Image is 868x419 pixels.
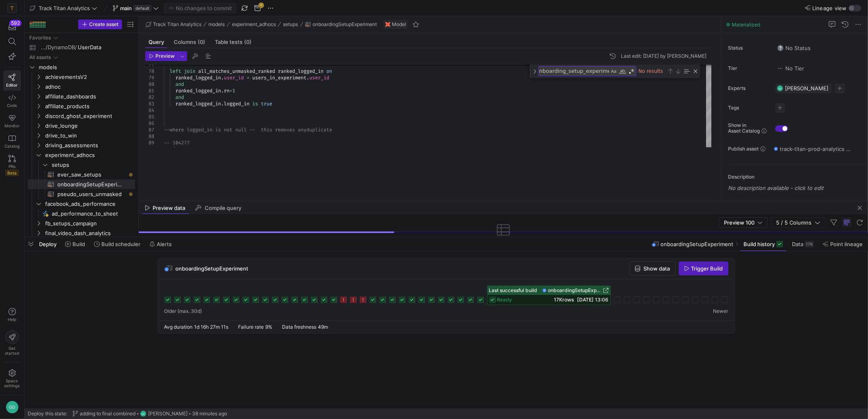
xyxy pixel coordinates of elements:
[7,103,17,108] span: Code
[3,1,21,15] a: https://storage.googleapis.com/y42-prod-data-exchange/images/M4PIZmlr0LOyhR8acEy9Mp195vnbki1rrADR...
[531,65,538,78] div: Toggle Replace
[28,131,135,140] div: Press SPACE to select this row.
[145,81,154,87] div: 80
[266,324,273,330] span: 9%
[3,70,21,91] a: Editor
[215,39,251,45] span: Table tests
[175,100,221,107] span: ranked_logged_in
[788,237,818,251] button: Data17K
[221,87,224,94] span: .
[28,62,135,72] div: Press SPACE to select this row.
[45,92,134,101] span: affiliate_dashboards
[309,74,329,81] span: user_id
[39,63,134,72] span: models
[45,121,134,131] span: drive_lounge
[155,53,175,59] span: Preview
[692,68,699,74] div: Close (Escape)
[4,144,20,148] span: Catalog
[28,43,135,52] div: Press SPACE to select this row.
[232,87,235,94] span: 1
[45,229,134,238] span: final_video_dash_analytics
[3,131,21,152] a: Catalog
[78,43,101,52] span: UserData
[224,100,249,107] span: logged_in
[164,146,175,153] span: -- {
[145,74,154,81] div: 79
[28,170,135,179] a: ever_saw_setups​​​​​​​​​​
[5,346,19,356] span: Get started
[326,68,332,74] span: on
[777,45,784,51] img: No status
[28,170,135,179] div: Press SPACE to select this row.
[28,92,135,101] div: Press SPACE to select this row.
[28,179,135,189] a: onboardingSetupExperiment​​​​​​​​​​
[45,199,134,209] span: facebook_ads_performance
[198,68,275,74] span: all_matches_unmasked_ranked
[111,3,161,13] button: maindefault
[221,100,224,107] span: .
[28,150,135,160] div: Press SPACE to select this row.
[5,170,19,176] span: Beta
[3,91,21,111] a: Code
[29,55,51,60] div: All assets
[174,39,205,45] span: Columns
[252,100,258,107] span: is
[28,179,135,189] div: Press SPACE to select this row.
[45,131,134,140] span: drive_to_win
[145,113,154,120] div: 85
[45,151,134,160] span: experiment_adhocs
[542,288,609,293] a: onboardingSetupExperiment
[282,324,317,330] span: Data freshness
[554,297,574,303] span: 17K rows
[621,53,706,59] div: Last edit: [DATE] by [PERSON_NAME]
[175,74,221,81] span: ranked_logged_in
[682,67,691,76] div: Find in Selection (Alt+L)
[224,74,244,81] span: user_id
[313,22,377,27] span: onboardingSetupExperiment
[157,241,172,247] span: Alerts
[487,286,611,305] button: Last successful buildonboardingSetupExperimentready17Krows[DATE] 13:06
[281,20,300,29] button: setups
[133,5,151,11] span: default
[145,127,154,133] div: 87
[3,327,21,359] button: Getstarted
[28,101,135,111] div: Press SPACE to select this row.
[57,190,126,199] span: pseudo_users_unmasked​​​​​​​​​​
[90,237,144,251] button: Build scheduler
[261,100,272,107] span: true
[28,160,135,170] div: Press SPACE to select this row.
[497,297,512,303] span: ready
[776,219,815,226] span: 5 / 5 Columns
[28,228,135,238] div: Press SPACE to select this row.
[209,22,225,27] span: models
[146,237,175,251] button: Alerts
[28,209,135,218] div: Press SPACE to select this row.
[713,308,728,314] span: Newer
[57,180,126,189] span: onboardingSetupExperiment​​​​​​​​​​
[3,152,21,179] a: PRsBeta
[230,87,232,94] span: =
[8,4,16,12] img: https://storage.googleapis.com/y42-prod-data-exchange/images/M4PIZmlr0LOyhR8acEy9Mp195vnbki1rrADR...
[70,408,229,419] button: adding to final combinedGD[PERSON_NAME]38 minutes ago
[145,94,154,100] div: 82
[28,111,135,121] div: Press SPACE to select this row.
[224,87,230,94] span: rn
[175,94,184,100] span: and
[145,140,154,146] div: 89
[306,127,332,133] span: duplicate
[145,120,154,127] div: 86
[148,411,188,417] span: [PERSON_NAME]
[45,111,134,121] span: discord_ghost_experiment
[9,164,15,169] span: PRs
[630,262,676,275] button: Show data
[675,68,681,74] div: Next Match (Enter)
[247,74,249,81] span: =
[4,123,20,128] span: Monitor
[207,20,227,29] button: models
[28,33,135,43] div: Press SPACE to select this row.
[772,144,853,154] button: track-titan-prod-analytics / y42_Track_Titan_Analytics_main / onboardingSetupExperiment
[777,65,804,72] span: No Tier
[667,68,673,74] div: Previous Match (Shift+Enter)
[28,140,135,150] div: Press SPACE to select this row.
[29,35,51,41] div: Favorites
